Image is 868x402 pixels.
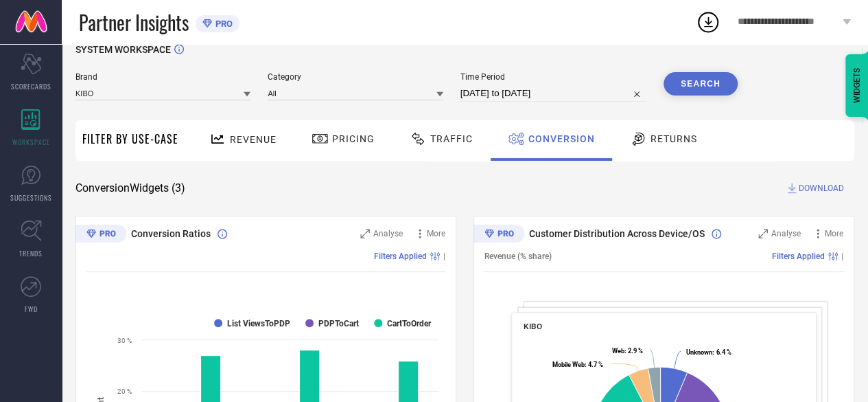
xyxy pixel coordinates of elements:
div: Premium [473,225,524,245]
span: Filters Applied [374,252,427,261]
span: SYSTEM WORKSPACE [75,44,171,55]
span: Conversion Ratios [131,228,211,239]
span: SUGGESTIONS [10,192,52,203]
text: : 4.7 % [552,361,603,368]
svg: Zoom [360,229,370,238]
text: 20 % [117,388,132,395]
text: List ViewsToPDP [227,319,290,328]
span: More [427,229,445,238]
span: WORKSPACE [12,137,50,147]
tspan: Web [611,347,624,355]
span: Analyse [771,229,801,238]
text: : 2.9 % [611,347,642,355]
button: Search [664,72,738,96]
span: Returns [650,133,697,144]
tspan: Mobile Web [552,361,585,368]
span: Customer Distribution Across Device/OS [529,228,705,239]
span: KIBO [524,322,542,331]
svg: Zoom [758,229,768,238]
input: Select time period [460,85,646,102]
span: Analyse [373,229,403,238]
div: Premium [75,225,126,245]
tspan: Unknown [686,348,712,356]
span: Filter By Use-Case [82,131,178,147]
text: 30 % [117,337,132,344]
text: : 6.4 % [686,348,731,356]
span: Conversion [528,133,595,144]
span: Revenue (% share) [484,252,552,261]
span: Partner Insights [79,8,189,36]
span: Traffic [430,133,473,144]
span: | [443,252,445,261]
div: Open download list [696,10,720,34]
span: Brand [75,72,250,82]
span: SCORECARDS [11,81,51,91]
span: Pricing [332,133,375,144]
span: PRO [212,19,233,29]
text: CartToOrder [387,319,432,328]
span: TRENDS [19,248,43,258]
span: More [825,229,843,238]
span: FWD [25,304,38,314]
span: Conversion Widgets ( 3 ) [75,181,185,195]
text: PDPToCart [318,319,359,328]
span: Filters Applied [772,252,825,261]
span: DOWNLOAD [799,181,844,195]
span: Revenue [230,134,277,145]
span: | [841,252,843,261]
span: Category [268,72,443,82]
span: Time Period [460,72,646,82]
